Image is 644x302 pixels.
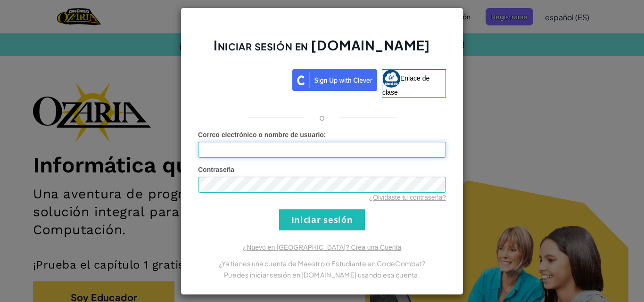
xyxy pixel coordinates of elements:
img: classlink-logo-small.png [382,70,400,88]
font: o [319,112,325,122]
font: Puedes iniciar sesión en [DOMAIN_NAME] usando esa cuenta. [224,270,420,279]
font: : [324,131,326,139]
font: Correo electrónico o nombre de usuario [198,131,324,139]
iframe: Botón de acceso con Google [193,68,292,89]
font: Iniciar sesión en [DOMAIN_NAME] [214,37,430,53]
input: Iniciar sesión [279,209,365,230]
a: ¿Olvidaste tu contraseña? [369,194,446,201]
a: ¿Nuevo en [GEOGRAPHIC_DATA]? Crea una Cuenta [243,244,401,251]
font: Enlace de clase [382,74,429,96]
img: clever_sso_button@2x.png [292,69,377,91]
font: ¿Ya tienes una cuenta de Maestro o Estudiante en CodeCombat? [219,259,426,268]
font: Contraseña [198,166,234,173]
